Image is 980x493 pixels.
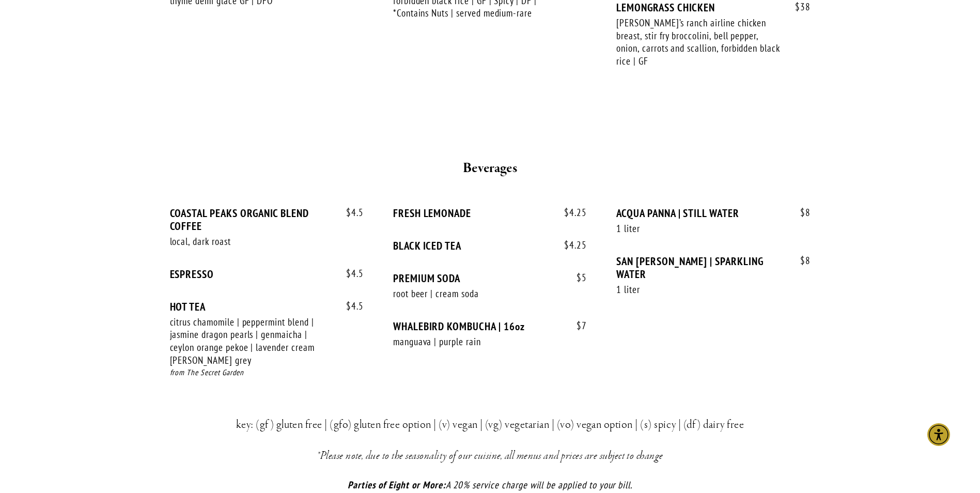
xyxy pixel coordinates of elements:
div: local, dark roast [170,235,334,248]
span: 8 [790,255,811,267]
span: $ [577,319,582,332]
div: HOT TEA [170,300,364,313]
div: manguava | purple rain [393,335,557,348]
span: $ [346,206,351,219]
span: $ [800,254,805,267]
span: 4.25 [554,207,587,219]
span: 4.5 [336,207,364,219]
span: 4.5 [336,268,364,280]
div: [PERSON_NAME]’s ranch airline chicken breast, stir fry broccolini, bell pepper, onion, carrots an... [616,17,781,68]
div: root beer | cream soda [393,287,557,300]
span: 4.25 [554,239,587,251]
div: PREMIUM SODA [393,272,587,285]
span: $ [795,1,800,13]
div: from The Secret Garden [170,367,364,379]
div: WHALEBIRD KOMBUCHA | 16oz [393,320,587,333]
div: COASTAL PEAKS ORGANIC BLEND COFFEE [170,207,364,233]
div: Accessibility Menu [927,423,950,446]
div: FRESH LEMONADE [393,207,587,220]
span: 7 [566,320,587,332]
div: 1 liter [616,283,781,296]
span: 4.5 [336,300,364,312]
span: $ [346,267,351,280]
span: $ [577,271,582,284]
strong: Beverages [463,159,517,177]
span: $ [564,239,569,251]
div: LEMONGRASS CHICKEN [616,1,810,14]
span: $ [346,300,351,312]
span: 38 [785,1,811,13]
span: 8 [790,207,811,219]
em: *Please note, due to the seasonality of our cuisine, all menus and prices are subject to change [317,449,663,463]
div: BLACK ICED TEA [393,239,587,252]
em: Parties of Eight or More: [348,479,446,491]
h3: key: (gf) gluten free | (gfo) gluten free option | (v) vegan | (vg) vegetarian | (vo) vegan optio... [189,415,791,434]
span: 5 [566,272,587,284]
div: SAN [PERSON_NAME] | SPARKLING WATER [616,255,810,281]
div: ESPRESSO [170,268,364,281]
span: $ [800,206,805,219]
span: $ [564,206,569,219]
div: ACQUA PANNA | STILL WATER [616,207,810,220]
div: 1 liter [616,222,781,235]
div: citrus chamomile | peppermint blend | jasmine dragon pearls | genmaicha | ceylon orange pekoe | l... [170,316,334,367]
